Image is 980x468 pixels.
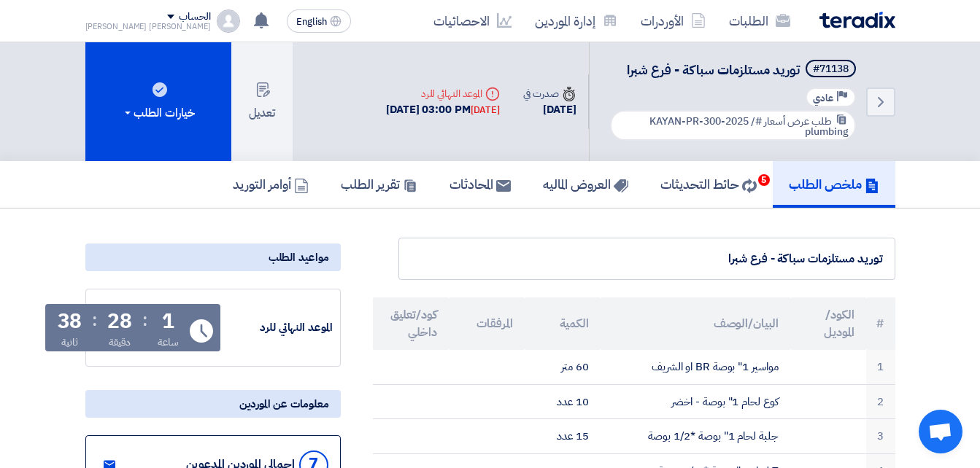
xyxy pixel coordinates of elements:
h5: أوامر التوريد [233,176,309,192]
div: : [92,307,97,333]
div: مواعيد الطلب [85,243,341,271]
td: جلبة لحام 1" بوصة *1/2 بوصة [601,419,790,454]
div: الحساب [179,11,210,23]
span: English [296,17,327,27]
a: حائط التحديثات5 [644,161,773,208]
div: 28 [107,311,132,332]
a: ملخص الطلب [773,161,895,208]
span: عادي [813,91,833,105]
div: [PERSON_NAME] [PERSON_NAME] [85,23,211,31]
div: [DATE] 03:00 PM [386,101,500,118]
div: 38 [58,311,82,332]
a: المحادثات [433,161,527,208]
td: 2 [866,384,895,419]
div: الموعد النهائي للرد [223,319,333,336]
h5: تقرير الطلب [341,176,417,192]
a: تقرير الطلب [325,161,433,208]
div: دقيقة [109,335,131,350]
td: 1 [866,350,895,384]
th: الكمية [525,297,601,350]
h5: حائط التحديثات [660,176,757,192]
div: معلومات عن الموردين [85,390,341,418]
button: English [287,9,351,33]
td: 10 عدد [525,384,601,419]
th: كود/تعليق داخلي [373,297,449,350]
button: خيارات الطلب [85,42,231,161]
a: أوامر التوريد [217,161,325,208]
a: Open chat [919,410,962,453]
button: تعديل [231,42,293,161]
div: صدرت في [523,86,576,101]
td: كوع لحام 1" بوصة - اخضر [601,384,790,419]
span: طلب عرض أسعار [764,114,832,129]
th: المرفقات [449,297,525,350]
div: : [142,307,147,333]
h5: توريد مستلزمات سباكة - فرع شبرا [607,60,859,80]
td: 15 عدد [525,419,601,454]
span: 5 [758,174,770,186]
th: # [866,297,895,350]
h5: العروض الماليه [543,176,628,192]
h5: المحادثات [450,176,511,192]
div: خيارات الطلب [122,104,195,122]
div: [DATE] [523,101,576,118]
td: مواسير 1" بوصة BR او الشريف [601,350,790,384]
a: الأوردرات [629,4,717,38]
div: 1 [162,311,174,332]
a: الطلبات [717,4,802,38]
div: الموعد النهائي للرد [386,86,500,101]
img: profile_test.png [217,9,240,33]
span: #KAYAN-PR-300-2025 / plumbing [649,114,849,139]
h5: ملخص الطلب [789,176,879,192]
th: الكود/الموديل [790,297,866,350]
th: البيان/الوصف [601,297,790,350]
td: 60 متر [525,350,601,384]
a: العروض الماليه [527,161,644,208]
a: الاحصائيات [422,4,523,38]
a: إدارة الموردين [523,4,629,38]
img: Teradix logo [819,12,895,28]
span: توريد مستلزمات سباكة - فرع شبرا [627,60,800,79]
div: [DATE] [471,103,500,117]
div: ثانية [61,335,78,350]
div: توريد مستلزمات سباكة - فرع شبرا [411,250,883,268]
td: 3 [866,419,895,454]
div: #71138 [813,64,849,74]
div: ساعة [158,335,179,350]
